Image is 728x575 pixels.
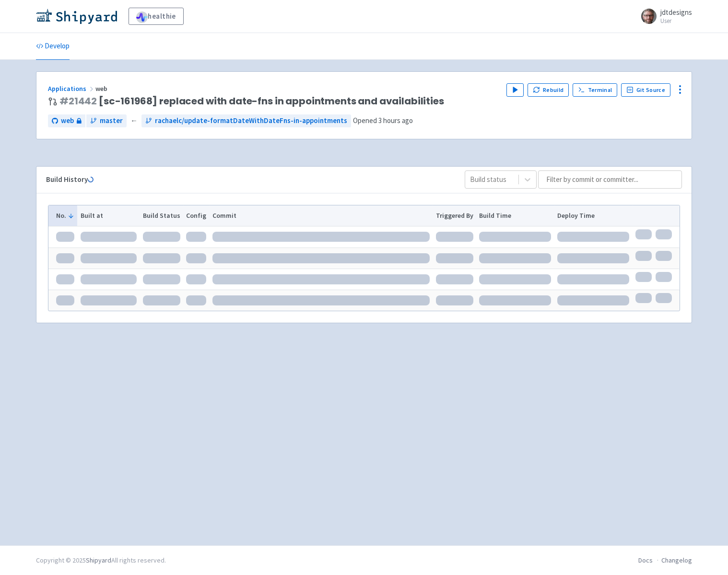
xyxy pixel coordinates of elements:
th: Build Time [476,205,554,226]
a: Git Source [621,83,670,97]
button: No. [56,211,74,221]
span: rachaelc/update-formatDateWithDateFns-in-appointments [155,115,347,126]
a: Docs [638,556,653,564]
th: Built at [77,205,140,226]
div: Copyright © 2025 All rights reserved. [36,555,166,565]
input: Filter by commit or committer... [538,170,682,189]
a: master [86,114,127,127]
a: Shipyard [86,556,111,564]
small: User [660,18,692,24]
th: Commit [210,205,433,226]
a: web [48,114,85,127]
th: Config [183,205,210,226]
a: Changelog [661,556,692,564]
span: master [100,115,123,126]
div: Build History [46,174,449,185]
button: Rebuild [528,83,569,97]
button: Play [506,83,524,97]
th: Deploy Time [554,205,633,226]
span: Opened [353,116,413,125]
img: Shipyard logo [36,9,117,24]
span: [sc-161968] replaced with date-fns in appointments and availabilities [59,96,444,107]
a: rachaelc/update-formatDateWithDateFns-in-appointments [141,114,351,127]
a: Applications [48,84,95,93]
span: web [95,84,109,93]
th: Triggered By [433,205,476,226]
a: healthie [129,8,184,25]
a: #21442 [59,94,97,108]
span: web [61,115,74,126]
span: ← [130,115,138,126]
a: Develop [36,33,70,60]
a: Terminal [573,83,617,97]
th: Build Status [140,205,183,226]
time: 3 hours ago [378,116,413,125]
a: jdtdesigns User [635,9,692,24]
span: jdtdesigns [660,8,692,17]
